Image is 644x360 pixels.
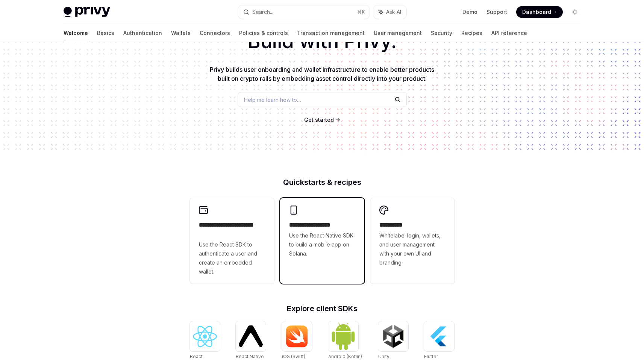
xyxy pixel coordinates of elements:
a: Welcome [64,24,88,42]
button: Ask AI [373,5,406,19]
a: Demo [462,8,477,16]
a: Wallets [171,24,191,42]
span: Android (Kotlin) [328,354,362,359]
img: React [193,326,217,347]
span: Use the React Native SDK to build a mobile app on Solana. [289,231,355,258]
img: React Native [239,325,263,347]
a: Transaction management [297,24,365,42]
a: User management [374,24,422,42]
img: light logo [64,7,110,17]
h2: Quickstarts & recipes [190,178,455,186]
a: Basics [97,24,114,42]
span: Unity [378,354,389,359]
span: iOS (Swift) [282,354,305,359]
a: Get started [304,116,334,124]
img: Unity [381,324,405,348]
span: Dashboard [522,8,551,16]
h2: Explore client SDKs [190,305,455,312]
a: Support [486,8,507,16]
a: **** **** **** ***Use the React Native SDK to build a mobile app on Solana. [280,198,364,284]
button: Toggle dark mode [569,6,581,18]
span: Help me learn how to… [244,96,301,104]
span: React [190,354,203,359]
span: React Native [236,354,264,359]
img: Flutter [427,324,451,348]
a: API reference [491,24,527,42]
button: Search...⌘K [238,5,370,19]
span: ⌘ K [357,9,365,15]
a: Recipes [461,24,482,42]
a: Policies & controls [239,24,288,42]
span: Flutter [424,354,438,359]
a: Authentication [123,24,162,42]
img: Android (Kotlin) [331,322,355,350]
span: Use the React SDK to authenticate a user and create an embedded wallet. [199,240,265,276]
a: Connectors [200,24,230,42]
span: Whitelabel login, wallets, and user management with your own UI and branding. [379,231,445,267]
a: **** *****Whitelabel login, wallets, and user management with your own UI and branding. [370,198,455,284]
span: Ask AI [386,8,401,16]
span: Get started [304,116,334,123]
a: Security [431,24,452,42]
a: Dashboard [516,6,563,18]
span: Privy builds user onboarding and wallet infrastructure to enable better products built on crypto ... [210,66,434,82]
div: Search... [252,8,273,17]
img: iOS (Swift) [285,325,309,348]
